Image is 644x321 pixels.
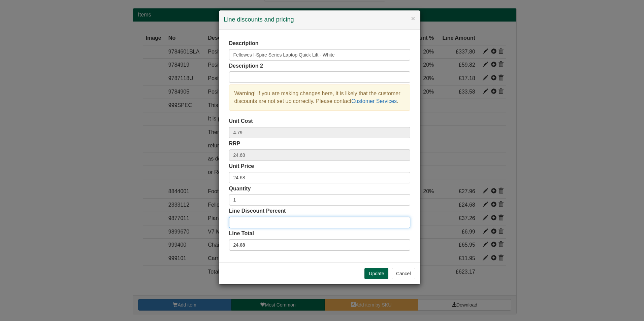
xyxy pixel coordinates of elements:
label: RRP [229,140,240,148]
label: Description 2 [229,62,263,70]
label: Line Discount Percent [229,207,286,215]
button: × [411,15,415,22]
label: Description [229,40,259,47]
div: Warning! If you are making changes here, it is likely that the customer discounts are not set up ... [229,84,410,111]
label: Line Total [229,230,254,238]
button: Update [364,268,388,279]
label: Unit Cost [229,117,253,125]
button: Cancel [392,268,415,279]
label: Quantity [229,185,251,193]
label: 24.68 [229,239,410,251]
label: Unit Price [229,163,254,170]
a: Customer Services [351,98,397,104]
h4: Line discounts and pricing [224,15,415,24]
